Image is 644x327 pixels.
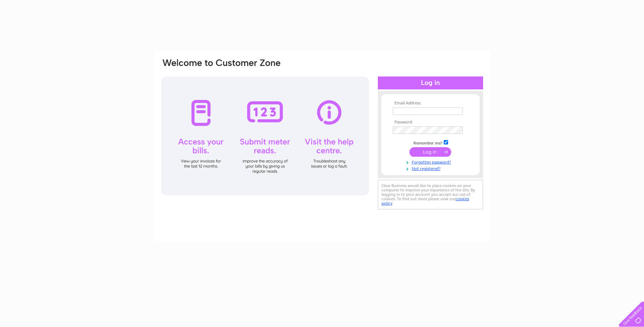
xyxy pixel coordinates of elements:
[382,196,469,206] a: cookies policy
[393,158,470,165] a: Forgotten password?
[409,147,451,157] input: Submit
[378,180,483,209] div: Clear Business would like to place cookies on your computer to improve your experience of the sit...
[391,120,470,125] th: Password:
[391,139,470,146] td: Remember me?
[391,101,470,106] th: Email Address:
[393,165,470,171] a: Not registered?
